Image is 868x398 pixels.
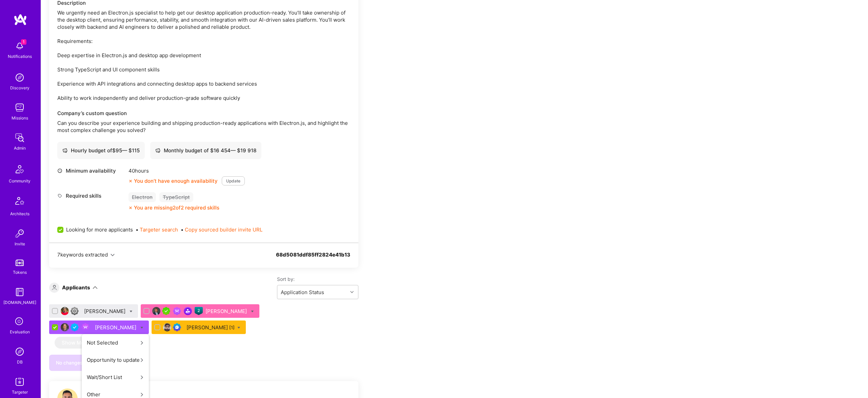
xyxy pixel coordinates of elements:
[57,193,62,198] i: icon Tag
[140,393,144,397] i: icon ArrowRight
[61,323,69,331] img: User Avatar
[140,358,144,362] i: icon ArrowRight
[13,285,26,299] img: guide book
[111,253,115,257] i: icon Chevron
[57,251,115,258] button: 7keywords extracted
[159,192,193,202] div: TypeScript
[82,334,149,351] button: Not Selected
[140,326,143,329] i: Bulk Status Update
[13,345,26,358] img: Admin Search
[82,351,149,369] button: Opportunity to update
[13,39,26,53] img: bell
[129,192,156,202] div: Electron
[140,375,144,379] i: icon ArrowRight
[21,39,26,45] span: 1
[66,226,133,233] span: Looking for more applicants
[134,204,219,211] div: You are missing 2 of 2 required skills
[57,192,125,199] div: Required skills
[13,101,26,114] img: teamwork
[129,179,133,183] i: icon CloseOrange
[10,84,29,91] div: Discovery
[136,226,178,233] span: •
[12,114,28,121] div: Missions
[62,148,67,153] i: icon Cash
[9,177,31,184] div: Community
[222,176,245,185] button: Update
[237,326,240,329] i: Bulk Status Update
[185,226,262,233] button: Copy sourced builder invite URL
[13,131,26,145] img: admin teamwork
[205,308,248,315] div: [PERSON_NAME]
[17,358,23,366] div: DB
[152,307,160,315] img: User Avatar
[8,53,32,60] div: Notifications
[61,307,69,315] img: User Avatar
[129,206,133,210] i: icon CloseOrange
[350,290,354,294] i: icon Chevron
[57,168,62,173] i: icon Clock
[173,323,181,331] img: Evaluation Call Booked
[62,284,90,291] div: Applicants
[14,14,27,26] img: logo
[57,110,350,117] div: Company’s custom question
[140,226,178,233] button: Targeter search
[71,323,79,331] img: Vetted A.Teamer
[129,167,245,174] div: 40 hours
[181,226,262,233] span: •
[155,147,256,154] div: Monthly budget of $ 16 454 — $ 19 918
[14,145,26,152] div: Admin
[184,307,192,315] img: Community leader
[13,227,26,240] img: Invite
[129,177,218,184] div: You don’t have enough availability
[57,9,350,102] div: We urgently need an Electron.js specialist to help get our desktop application production-ready. ...
[3,299,36,306] div: [DOMAIN_NAME]
[84,308,127,315] div: [PERSON_NAME]
[13,269,27,276] div: Tokens
[15,240,25,247] div: Invite
[12,194,28,210] img: Architects
[57,167,125,174] div: Minimum availability
[276,251,350,266] div: 68d5081ddf85ff2824e41b13
[10,210,29,217] div: Architects
[277,276,358,282] label: Sort by:
[155,148,160,153] i: icon Cash
[281,289,324,296] div: Application Status
[13,315,26,328] i: icon SelectionTeam
[13,71,26,84] img: discovery
[173,307,181,315] img: Been on Mission
[71,307,79,315] img: Limited Access
[13,375,26,389] img: Skill Targeter
[57,119,350,134] p: Can you describe your experience building and shipping production-ready applications with Electro...
[81,323,90,331] img: Been on Mission
[229,324,235,331] sup: [1]
[62,147,140,154] div: Hourly budget of $ 95 — $ 115
[186,324,235,331] div: [PERSON_NAME]
[16,260,24,266] img: tokens
[10,328,30,335] div: Evaluation
[55,337,96,349] button: Show More
[82,369,149,386] button: Wait/Short List
[52,285,57,290] i: icon Applicant
[93,285,98,290] i: icon ArrowDown
[140,341,144,345] i: icon ArrowRight
[12,389,28,396] div: Targeter
[251,310,254,313] i: Bulk Status Update
[12,161,28,177] img: Community
[162,307,170,315] img: A.Teamer in Residence
[95,324,138,331] div: [PERSON_NAME]
[163,323,171,331] img: User Avatar
[130,310,133,313] i: Bulk Status Update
